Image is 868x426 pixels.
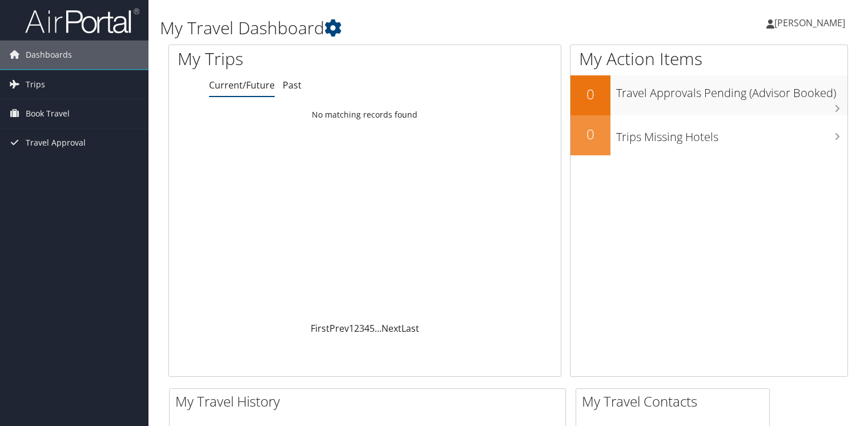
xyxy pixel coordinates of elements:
a: Prev [329,322,349,335]
span: Book Travel [26,99,70,128]
a: 2 [354,322,359,335]
h3: Trips Missing Hotels [616,123,847,145]
h1: My Travel Dashboard [160,16,624,40]
h2: 0 [570,85,610,104]
a: Last [401,322,419,335]
h2: 0 [570,124,610,144]
a: 1 [349,322,354,335]
h1: My Trips [178,47,389,71]
a: Current/Future [209,79,275,91]
a: Next [381,322,401,335]
a: 5 [369,322,375,335]
h2: My Travel Contacts [582,392,769,411]
img: airportal-logo.png [25,7,139,34]
span: Dashboards [26,41,72,69]
h2: My Travel History [175,392,565,411]
a: 0Trips Missing Hotels [570,115,847,155]
a: 4 [364,322,369,335]
h1: My Action Items [570,47,847,71]
a: 3 [359,322,364,335]
span: [PERSON_NAME] [774,17,845,29]
span: Travel Approval [26,128,86,157]
a: [PERSON_NAME] [766,6,857,40]
span: Trips [26,70,45,99]
a: First [311,322,329,335]
h3: Travel Approvals Pending (Advisor Booked) [616,79,847,101]
td: No matching records found [169,105,561,125]
span: … [375,322,381,335]
a: Past [283,79,302,91]
a: 0Travel Approvals Pending (Advisor Booked) [570,75,847,115]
